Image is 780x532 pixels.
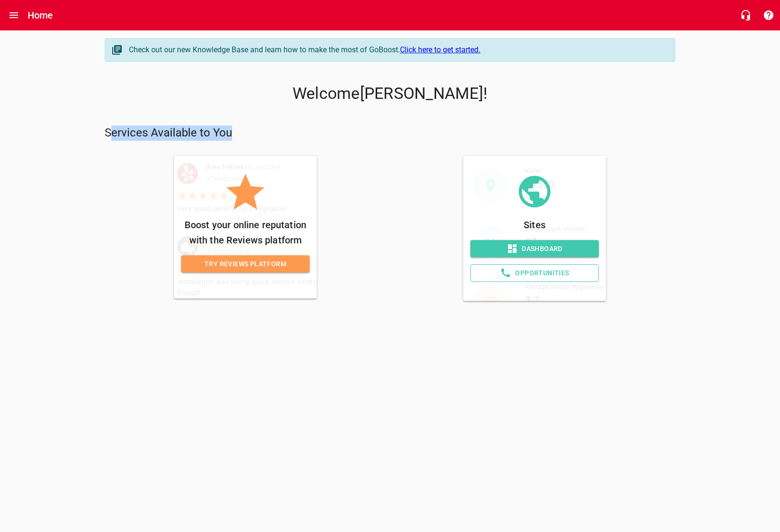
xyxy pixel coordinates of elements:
[734,4,757,27] button: Live Chat
[2,4,25,27] button: Open drawer
[189,258,302,270] span: Try Reviews Platform
[478,243,591,255] span: Dashboard
[129,44,665,56] div: Check out our new Knowledge Base and learn how to make the most of GoBoost.
[105,84,675,103] p: Welcome [PERSON_NAME] !
[757,4,780,27] button: Support Portal
[28,8,53,23] h6: Home
[478,267,591,279] span: Opportunities
[470,217,599,232] p: Sites
[470,240,599,258] a: Dashboard
[105,126,675,141] p: Services Available to You
[470,264,599,282] a: Opportunities
[400,45,480,54] a: Click here to get started.
[181,255,310,273] a: Try Reviews Platform
[181,217,310,248] p: Boost your online reputation with the Reviews platform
